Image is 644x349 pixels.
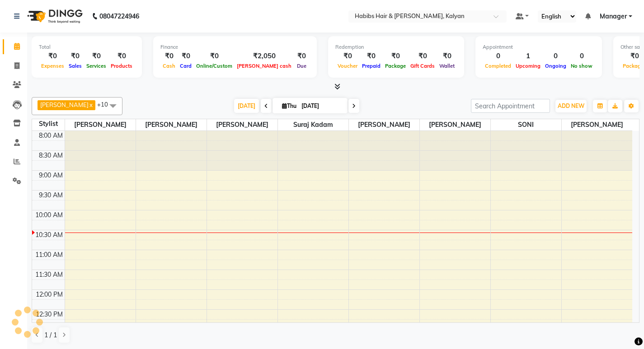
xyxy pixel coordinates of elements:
div: 11:30 AM [33,270,65,279]
a: x [89,101,93,108]
img: logo [23,4,85,29]
input: Search Appointment [471,99,550,113]
span: Sales [66,63,84,69]
span: Suraj Kadam [278,119,348,130]
div: ₹0 [39,51,66,61]
div: 0 [569,51,595,61]
div: Stylist [32,119,65,129]
div: ₹0 [437,51,457,61]
div: 12:30 PM [34,310,65,319]
span: [PERSON_NAME] [420,119,490,130]
span: [DATE] [234,99,259,113]
div: 12:00 PM [34,290,65,299]
div: Finance [160,43,310,51]
div: Redemption [335,43,457,51]
input: 2025-09-04 [299,99,344,113]
span: [PERSON_NAME] [65,119,136,130]
span: +10 [97,101,115,108]
div: 8:30 AM [37,151,65,160]
span: 1 / 1 [44,330,57,340]
span: Manager [600,12,627,21]
span: [PERSON_NAME] [207,119,277,130]
span: Wallet [437,63,457,69]
span: Products [108,63,135,69]
span: No show [569,63,595,69]
div: ₹0 [383,51,408,61]
span: [PERSON_NAME] [562,119,633,130]
div: 8:00 AM [37,131,65,140]
span: SONI [491,119,561,130]
div: ₹0 [335,51,360,61]
span: [PERSON_NAME] [349,119,419,130]
div: 0 [543,51,569,61]
span: Card [178,63,194,69]
span: Thu [280,102,299,109]
span: Upcoming [513,63,543,69]
div: Appointment [483,43,595,51]
div: ₹0 [408,51,437,61]
span: Voucher [335,63,360,69]
div: ₹0 [360,51,383,61]
span: Cash [160,63,178,69]
div: 0 [483,51,513,61]
div: Total [39,43,135,51]
div: ₹0 [84,51,108,61]
span: Online/Custom [194,63,235,69]
span: [PERSON_NAME] [136,119,207,130]
span: Expenses [39,63,66,69]
span: Due [295,63,309,69]
span: Package [383,63,408,69]
div: ₹2,050 [235,51,294,61]
span: [PERSON_NAME] [40,101,89,108]
span: Services [84,63,108,69]
span: Ongoing [543,63,569,69]
button: ADD NEW [555,100,587,112]
span: [PERSON_NAME] cash [235,63,294,69]
span: ADD NEW [558,102,584,109]
span: Gift Cards [408,63,437,69]
div: 9:30 AM [37,191,65,200]
div: ₹0 [108,51,135,61]
div: 10:00 AM [33,210,65,220]
div: 10:30 AM [33,230,65,240]
div: 9:00 AM [37,171,65,180]
b: 08047224946 [99,4,139,29]
div: 11:00 AM [33,250,65,260]
div: ₹0 [294,51,310,61]
div: ₹0 [66,51,84,61]
div: 1 [513,51,543,61]
div: ₹0 [194,51,235,61]
div: ₹0 [178,51,194,61]
span: Completed [483,63,513,69]
span: Prepaid [360,63,383,69]
div: ₹0 [160,51,178,61]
